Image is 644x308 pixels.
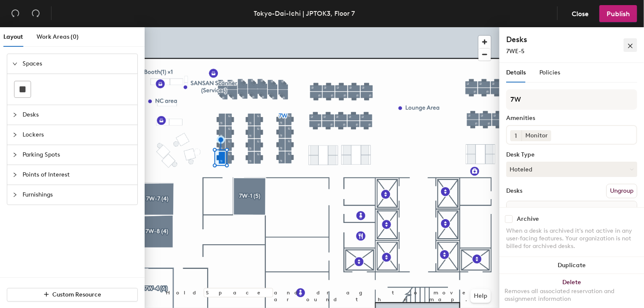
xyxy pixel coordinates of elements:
button: Custom Resource [7,288,138,302]
div: Archive [517,216,539,222]
span: undo [11,9,20,17]
span: Custom Resource [53,291,102,298]
div: Tokyo-Dai-Ichi | JPTOK3, Floor 7 [254,8,355,19]
span: Desks [23,105,132,125]
span: collapsed [12,192,17,197]
button: Duplicate [499,257,644,274]
h4: Desks [506,34,600,45]
span: Parking Spots [23,145,132,165]
span: Layout [3,33,23,40]
span: Policies [539,69,560,76]
span: Spaces [23,54,132,74]
button: Ungroup [606,184,637,198]
button: Close [564,5,596,22]
button: Undo (⌘ + Z) [7,5,24,22]
span: Work Areas (0) [37,33,79,40]
span: collapsed [12,152,17,157]
span: collapsed [12,112,17,117]
div: Desks [506,188,522,194]
button: Publish [599,5,637,22]
span: Publish [607,10,630,18]
div: Removes all associated reservation and assignment information [504,288,639,303]
div: When a desk is archived it's not active in any user-facing features. Your organization is not bil... [506,227,637,250]
span: collapsed [12,172,17,177]
div: Amenities [506,115,637,122]
button: Hoteled [506,162,637,177]
span: Lockers [23,125,132,145]
span: Close [572,10,589,18]
span: 1 [515,131,517,140]
span: Points of Interest [23,165,132,185]
span: expanded [12,61,17,66]
span: 7WE-5 [506,48,524,55]
span: close [627,43,633,49]
span: Details [506,69,526,76]
span: Sticker [606,202,635,217]
span: Name [508,202,534,217]
div: Monitor [521,130,551,141]
span: Furnishings [23,185,132,205]
button: Redo (⌘ + ⇧ + Z) [27,5,44,22]
button: 1 [510,130,521,141]
div: Desk Type [506,151,637,158]
span: collapsed [12,132,17,137]
button: Help [470,289,491,303]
